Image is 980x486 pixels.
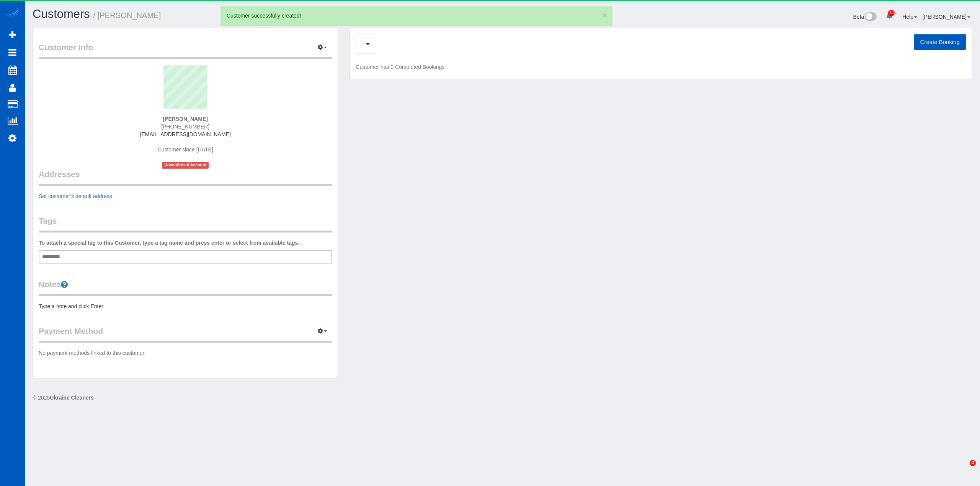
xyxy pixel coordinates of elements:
[914,34,966,50] button: Create Booking
[970,460,976,466] span: 4
[162,162,209,168] span: Unconfirmed Account
[158,146,213,153] span: Customer since [DATE]
[93,11,161,20] small: / [PERSON_NAME]
[603,11,607,19] button: ×
[39,193,112,199] a: Set customer's default address
[954,460,972,478] iframe: Intercom live chat
[163,116,207,122] strong: [PERSON_NAME]
[902,14,917,20] a: Help
[161,124,209,130] span: [PHONE_NUMBER]
[33,394,972,401] div: © 2025
[227,12,606,20] div: Customer successfully created!
[39,239,300,247] label: To attach a special tag to this Customer, type a tag name and press enter or select from availabl...
[864,12,877,22] img: New interface
[5,8,20,18] img: Automaid Logo
[39,215,332,232] legend: Tags
[888,10,895,16] span: 24
[853,14,877,20] a: Beta
[39,325,332,343] legend: Payment Method
[140,131,231,137] a: [EMAIL_ADDRESS][DOMAIN_NAME]
[33,7,90,21] a: Customers
[50,395,93,401] strong: Ukraine Cleaners
[39,302,332,310] pre: Type a note and click Enter
[882,8,897,24] a: 24
[356,63,966,71] p: Customer has 0 Completed Bookings
[39,42,332,59] legend: Customer Info
[923,14,970,20] a: [PERSON_NAME]
[39,349,332,357] p: No payment methods linked to this customer.
[39,279,332,296] legend: Notes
